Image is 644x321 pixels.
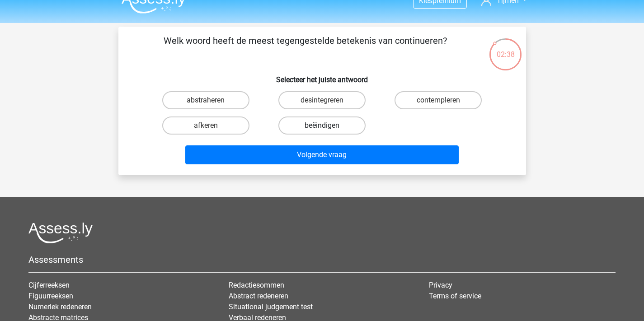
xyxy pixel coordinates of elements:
[429,292,481,300] a: Terms of service
[133,34,478,61] p: Welk woord heeft de meest tegengestelde betekenis van continueren?
[28,254,616,265] h5: Assessments
[185,145,459,164] button: Volgende vraag
[489,37,522,60] div: 02:38
[28,292,73,300] a: Figuurreeksen
[278,91,366,109] label: desintegreren
[429,281,452,289] a: Privacy
[229,281,284,289] a: Redactiesommen
[229,292,288,300] a: Abstract redeneren
[229,302,313,311] a: Situational judgement test
[278,116,366,135] label: beëindigen
[395,91,482,109] label: contempleren
[28,222,93,243] img: Assessly logo
[28,281,70,289] a: Cijferreeksen
[162,116,249,135] label: afkeren
[133,68,512,84] h6: Selecteer het juiste antwoord
[28,302,92,311] a: Numeriek redeneren
[162,91,249,109] label: abstraheren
